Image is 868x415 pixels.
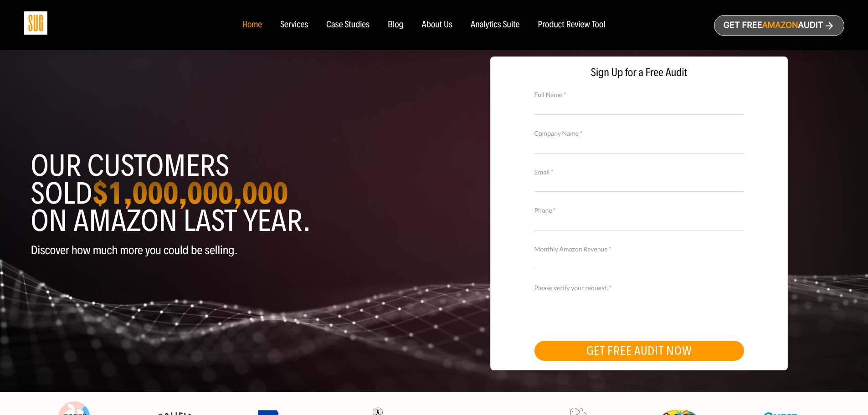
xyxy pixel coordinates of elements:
a: Case Studies [326,20,370,30]
button: GET FREE AUDIT NOW [534,341,744,361]
img: Sug [24,11,47,35]
p: Discover how much more you could be selling. [31,244,427,257]
label: Please verify your request. * [534,283,744,293]
label: Phone * [534,205,744,215]
input: Company Name * [534,137,744,153]
a: Blog [388,20,404,30]
a: Home [242,20,262,30]
label: Email * [534,167,744,177]
input: Contact Number * [534,215,744,231]
input: Monthly Amazon Revenue * [534,253,744,269]
h1: Our customers sold on Amazon last year. [31,152,427,235]
a: Get freeAmazonAudit [714,15,844,36]
a: Analytics Suite [471,20,519,30]
input: Full Name * [534,98,744,114]
label: Monthly Amazon Revenue * [534,244,744,254]
input: Email * [534,176,744,192]
strong: $1,000,000,000 [92,174,288,212]
label: Company Name * [534,128,744,138]
a: Services [280,20,308,30]
span: Amazon [762,20,798,30]
a: About Us [422,20,453,30]
label: Full Name * [534,90,744,100]
span: Sign Up for a Free Audit [500,66,778,79]
iframe: reCAPTCHA [534,292,673,327]
a: Product Review Tool [538,20,605,30]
